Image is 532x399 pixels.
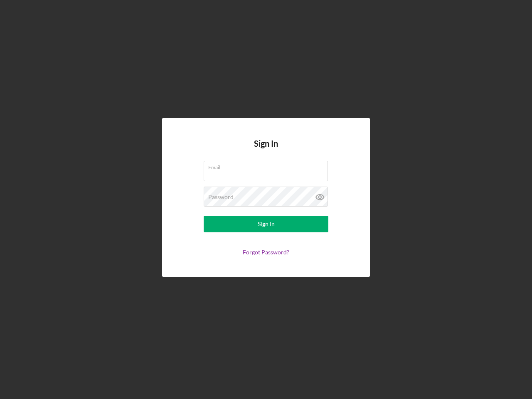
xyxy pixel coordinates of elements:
div: Sign In [258,216,275,232]
label: Password [208,194,234,200]
label: Email [208,161,328,170]
a: Forgot Password? [243,249,289,256]
h4: Sign In [254,139,278,161]
button: Sign In [204,216,328,232]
